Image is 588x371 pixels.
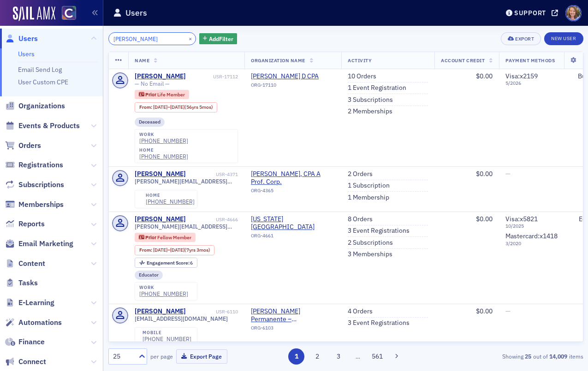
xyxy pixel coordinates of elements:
[146,198,195,205] a: [PHONE_NUMBER]
[139,285,188,290] div: work
[139,234,191,240] a: Prior Fellow Member
[18,180,64,190] span: Subscriptions
[251,170,335,186] span: Chiara, Carl O, CPA A Prof. Corp.
[139,104,153,110] span: From :
[18,34,38,44] span: Users
[251,57,305,64] span: Organization Name
[153,247,167,253] span: [DATE]
[5,239,73,249] a: Email Marketing
[145,234,157,241] span: Prior
[188,309,238,315] div: USR-6110
[348,107,392,116] a: 2 Memberships
[18,298,54,308] span: E-Learning
[18,160,63,170] span: Registrations
[251,72,335,81] a: [PERSON_NAME] D CPA
[5,34,38,44] a: Users
[135,80,170,87] span: — No Email —
[135,271,163,280] div: Educator
[153,247,210,253] div: – (7yrs 3mos)
[135,57,149,64] span: Name
[135,258,197,268] div: Engagement Score: 6
[139,91,185,97] a: Prior Life Member
[251,233,335,242] div: ORG-4661
[18,78,68,86] a: User Custom CPE
[288,348,304,365] button: 1
[5,318,62,328] a: Automations
[441,57,485,64] span: Account Credit
[135,315,228,322] span: [EMAIL_ADDRESS][DOMAIN_NAME]
[5,141,41,151] a: Orders
[348,72,376,81] a: 10 Orders
[505,170,511,178] span: —
[5,219,45,229] a: Reports
[18,259,45,269] span: Content
[13,6,55,21] img: SailAMX
[505,241,558,247] span: 3 / 2020
[135,223,238,230] span: [PERSON_NAME][EMAIL_ADDRESS][PERSON_NAME][DOMAIN_NAME]
[18,65,62,74] a: Email Send Log
[135,245,214,255] div: From: 2015-10-31 00:00:00
[5,298,54,308] a: E-Learning
[18,239,73,249] span: Email Marketing
[5,180,64,190] a: Subscriptions
[476,307,493,315] span: $0.00
[5,101,65,111] a: Organizations
[139,137,188,144] a: [PHONE_NUMBER]
[505,80,558,86] span: 5 / 2026
[113,352,133,361] div: 25
[348,307,373,316] a: 4 Orders
[135,72,186,81] div: [PERSON_NAME]
[108,32,196,45] input: Search…
[188,171,238,177] div: USR-4371
[135,90,189,99] div: Prior: Prior: Life Member
[476,72,493,80] span: $0.00
[139,132,188,137] div: work
[186,34,195,42] button: ×
[544,32,583,45] a: New User
[5,259,45,269] a: Content
[501,32,541,45] button: Export
[5,121,80,131] a: Events & Products
[170,104,184,110] span: [DATE]
[143,330,191,336] div: mobile
[251,215,335,231] a: [US_STATE][GEOGRAPHIC_DATA]
[348,215,373,224] a: 8 Orders
[135,118,165,127] div: Deceased
[348,170,373,178] a: 2 Orders
[139,147,188,153] div: home
[146,193,195,198] div: home
[369,348,385,365] button: 561
[157,234,191,241] span: Fellow Member
[5,337,45,347] a: Finance
[348,84,406,92] a: 1 Event Registration
[55,6,76,22] a: View Homepage
[188,74,238,80] div: USR-17112
[139,153,188,160] div: [PHONE_NUMBER]
[309,348,326,365] button: 2
[18,318,62,328] span: Automations
[170,247,184,253] span: [DATE]
[139,290,188,297] a: [PHONE_NUMBER]
[505,223,558,229] span: 10 / 2025
[348,96,393,104] a: 3 Subscriptions
[18,50,35,58] a: Users
[139,247,153,253] span: From :
[125,7,147,18] h1: Users
[143,336,191,342] a: [PHONE_NUMBER]
[135,307,186,316] a: [PERSON_NAME]
[476,170,493,178] span: $0.00
[145,91,157,98] span: Prior
[5,200,64,210] a: Memberships
[251,188,335,197] div: ORG-4365
[5,357,46,367] a: Connect
[548,352,569,360] strong: 14,009
[135,102,217,112] div: From: 1969-03-24 00:00:00
[18,101,65,111] span: Organizations
[188,217,238,223] div: USR-4666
